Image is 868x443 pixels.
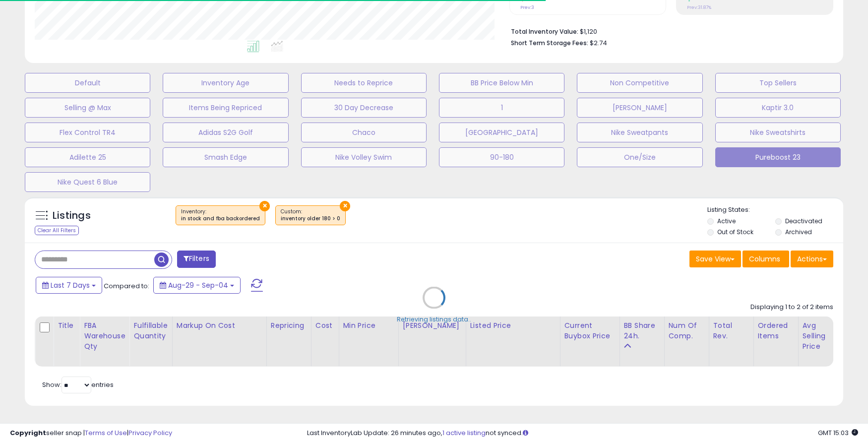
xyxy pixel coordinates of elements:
b: Total Inventory Value: [511,27,578,36]
div: Retrieving listings data.. [397,315,471,324]
span: 2025-09-12 15:03 GMT [818,428,858,438]
button: Kaptir 3.0 [715,98,841,118]
button: Inventory Age [163,73,288,93]
button: Nike Sweatpants [577,123,702,142]
button: 30 Day Decrease [301,98,427,118]
button: Items Being Repriced [163,98,288,118]
small: Prev: 31.87% [687,4,711,10]
button: [GEOGRAPHIC_DATA] [439,123,564,142]
button: Nike Quest 6 Blue [25,172,150,192]
button: Nike Sweatshirts [715,123,841,142]
button: Nike Volley Swim [301,147,427,167]
button: Default [25,73,150,93]
button: Selling @ Max [25,98,150,118]
strong: Copyright [10,428,46,438]
button: Chaco [301,123,427,142]
a: Terms of Use [85,428,127,438]
button: Top Sellers [715,73,841,93]
button: Non Competitive [577,73,702,93]
b: Short Term Storage Fees: [511,39,588,47]
button: [PERSON_NAME] [577,98,702,118]
a: Privacy Policy [128,428,172,438]
button: One/Size [577,147,702,167]
button: 90-180 [439,147,564,167]
button: BB Price Below Min [439,73,564,93]
button: Adilette 25 [25,147,150,167]
button: Flex Control TR4 [25,123,150,142]
li: $1,120 [511,25,826,37]
span: $2.74 [590,38,607,48]
div: Last InventoryLab Update: 26 minutes ago, not synced. [307,429,859,438]
a: 1 active listing [442,428,486,438]
button: 1 [439,98,564,118]
button: Adidas S2G Golf [163,123,288,142]
div: seller snap | | [10,429,172,438]
button: Needs to Reprice [301,73,427,93]
button: Pureboost 23 [715,147,841,167]
button: Smash Edge [163,147,288,167]
small: Prev: 3 [520,4,534,10]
